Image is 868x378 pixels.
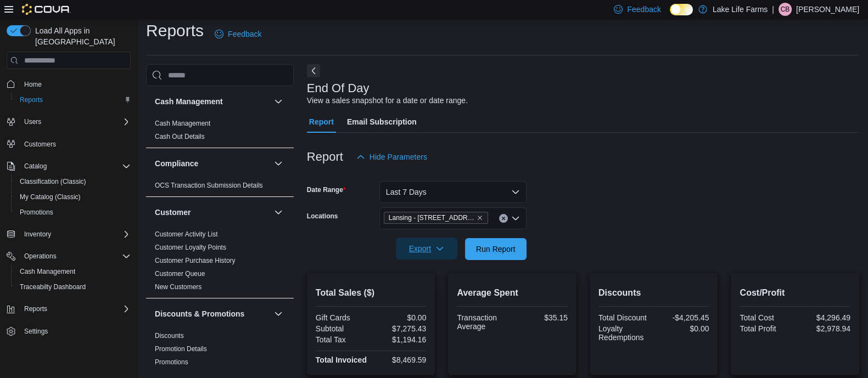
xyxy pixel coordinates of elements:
button: Discounts & Promotions [272,307,285,320]
span: Reports [20,302,131,315]
div: Discounts & Promotions [146,329,294,373]
span: Feedback [627,4,660,15]
h3: Customer [155,207,191,218]
span: Reports [20,95,43,104]
a: Home [20,78,46,91]
button: Remove Lansing - 2617 E Michigan Avenue from selection in this group [477,215,483,221]
label: Date Range [307,185,346,194]
h2: Cost/Profit [740,286,850,300]
button: Discounts & Promotions [155,308,270,319]
a: My Catalog (Classic) [15,190,85,204]
a: Reports [15,93,47,106]
div: Total Discount [598,313,652,322]
button: Reports [11,92,135,108]
a: Customer Activity List [155,230,218,238]
button: Run Report [465,238,527,260]
button: Next [307,64,320,77]
span: Customer Purchase History [155,256,236,265]
span: Customers [20,137,131,151]
button: Compliance [155,158,270,169]
div: Customer [146,228,294,298]
span: Customer Queue [155,269,205,278]
a: Discounts [155,332,184,340]
button: Inventory [20,228,55,241]
div: Loyalty Redemptions [598,324,652,342]
span: Load All Apps in [GEOGRAPHIC_DATA] [31,25,131,47]
div: Total Profit [740,324,793,333]
span: Cash Out Details [155,132,205,141]
button: Cash Management [272,95,285,108]
button: Catalog [2,159,135,174]
a: Cash Out Details [155,133,205,140]
span: Export [402,238,451,259]
span: Cash Management [155,119,210,128]
span: Inventory [20,228,131,241]
h2: Total Sales ($) [316,286,427,300]
img: Cova [22,4,71,15]
button: Home [2,76,135,92]
span: Customer Loyalty Points [155,243,226,252]
button: Traceabilty Dashboard [11,279,135,295]
a: Promotion Details [155,345,207,353]
div: Cash Management [146,117,294,148]
span: Promotions [155,358,188,366]
button: Operations [20,250,61,263]
span: Discounts [155,331,184,340]
div: $7,275.43 [373,324,427,333]
div: $8,469.59 [373,356,427,364]
nav: Complex example [7,71,131,368]
div: $0.00 [373,313,427,322]
span: Home [20,77,131,91]
span: Cash Management [20,267,75,276]
a: Customers [20,138,60,151]
button: Cash Management [155,96,270,107]
span: Catalog [20,160,131,173]
button: Operations [2,249,135,264]
button: Reports [20,302,52,315]
button: Users [2,114,135,129]
span: Cash Management [15,265,131,278]
a: Promotions [15,206,58,219]
div: $4,296.49 [797,313,850,322]
span: Report [309,111,334,133]
a: Customer Loyalty Points [155,244,226,251]
span: Feedback [228,29,261,40]
button: Promotions [11,205,135,220]
button: Cash Management [11,264,135,279]
span: Reports [24,304,47,313]
span: Users [20,115,131,128]
a: Settings [20,325,52,338]
h3: Compliance [155,158,198,169]
div: $35.15 [514,313,568,322]
h2: Average Spent [457,286,568,300]
p: | [772,3,774,16]
button: Customers [2,136,135,152]
span: Customers [24,140,56,149]
div: Compliance [146,179,294,196]
a: Cash Management [15,265,80,278]
p: Lake Life Farms [713,3,768,16]
strong: Total Invoiced [316,356,367,364]
a: Promotions [155,358,188,366]
span: Traceabilty Dashboard [15,280,131,294]
h1: Reports [146,20,204,42]
span: Email Subscription [347,111,417,133]
button: Last 7 Days [379,181,527,203]
div: $1,194.16 [373,335,427,344]
label: Locations [307,212,338,221]
span: Users [24,117,41,126]
a: Customer Queue [155,270,205,278]
button: Users [20,115,46,128]
a: Classification (Classic) [15,175,91,188]
h3: Discounts & Promotions [155,308,244,319]
span: Classification (Classic) [15,175,131,188]
span: Settings [24,327,48,336]
span: Traceabilty Dashboard [20,283,86,291]
a: Traceabilty Dashboard [15,280,90,294]
span: Classification (Classic) [20,177,86,186]
div: $2,978.94 [797,324,850,333]
a: OCS Transaction Submission Details [155,182,263,189]
button: Customer [155,207,270,218]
